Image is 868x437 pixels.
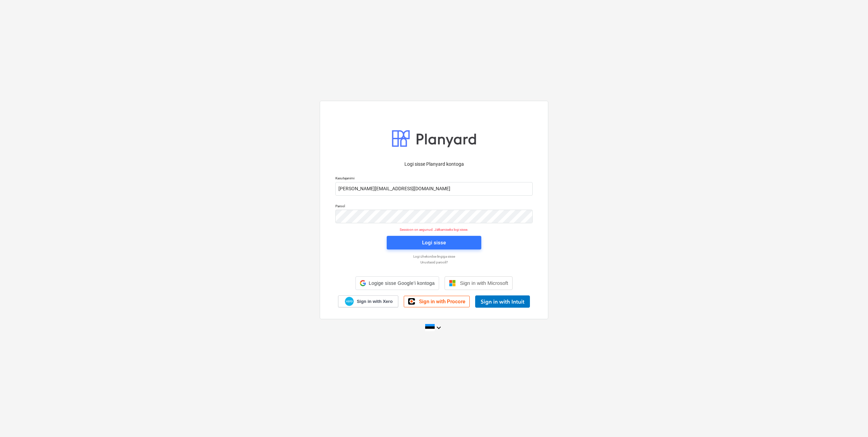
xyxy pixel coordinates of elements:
a: Sign in with Xero [338,295,399,307]
div: Logige sisse Google’i kontoga [355,276,439,290]
span: Sign in with Xero [357,298,393,305]
p: Kasutajanimi [335,176,533,182]
img: Microsoft logo [449,280,456,287]
img: Xero logo [345,297,354,306]
span: Sign in with Procore [419,298,465,305]
a: Unustasid parooli? [332,260,536,264]
i: keyboard_arrow_down [435,324,443,332]
a: Logi ühekordse lingiga sisse [332,254,536,259]
div: Logi sisse [422,238,446,247]
p: Logi sisse Planyard kontoga [335,161,533,168]
span: Logige sisse Google’i kontoga [369,280,435,286]
p: Sessioon on aegunud. Jätkamiseks logi sisse. [331,227,537,232]
span: Sign in with Microsoft [460,280,508,286]
button: Logi sisse [387,236,481,249]
input: Kasutajanimi [335,182,533,196]
a: Sign in with Procore [404,296,470,307]
p: Parool [335,204,533,210]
